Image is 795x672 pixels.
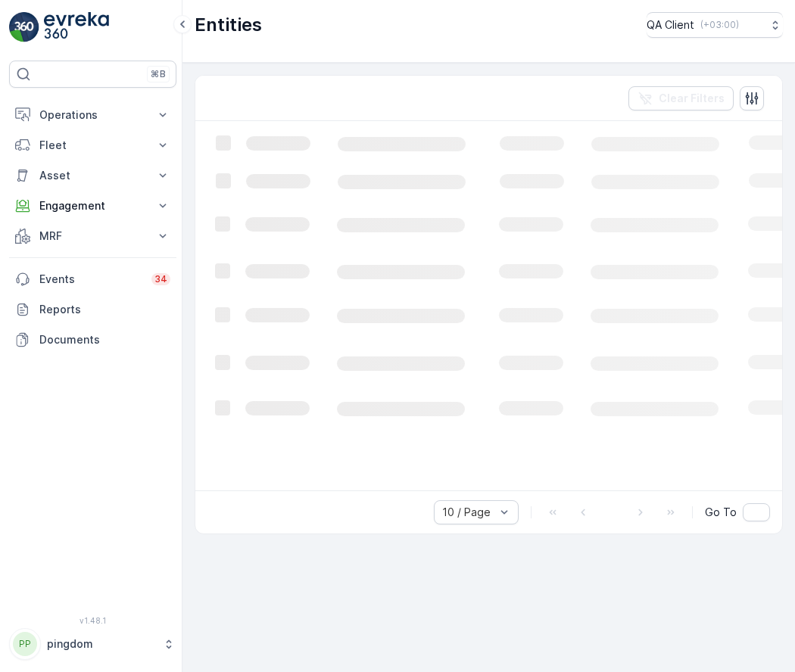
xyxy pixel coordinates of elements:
[9,221,176,251] button: MRF
[9,628,176,660] button: PPpingdom
[647,17,694,33] p: QA Client
[9,294,176,325] a: Reports
[9,160,176,191] button: Asset
[9,325,176,355] a: Documents
[647,12,783,38] button: QA Client(+03:00)
[39,302,170,317] p: Reports
[47,636,155,652] p: pingdom
[9,100,176,130] button: Operations
[44,12,109,42] img: logo_light-DOdMpM7g.png
[9,12,39,42] img: logo
[39,332,170,347] p: Documents
[151,68,166,80] p: ⌘B
[154,273,167,285] p: 34
[9,130,176,160] button: Fleet
[659,91,725,106] p: Clear Filters
[9,616,176,625] span: v 1.48.1
[39,107,146,123] p: Operations
[705,505,737,520] span: Go To
[39,229,146,244] p: MRF
[195,13,262,37] p: Entities
[39,168,146,183] p: Asset
[9,264,176,294] a: Events34
[700,19,739,31] p: ( +03:00 )
[13,632,37,656] div: PP
[39,272,142,287] p: Events
[39,198,146,213] p: Engagement
[628,86,734,110] button: Clear Filters
[9,191,176,221] button: Engagement
[39,138,146,153] p: Fleet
